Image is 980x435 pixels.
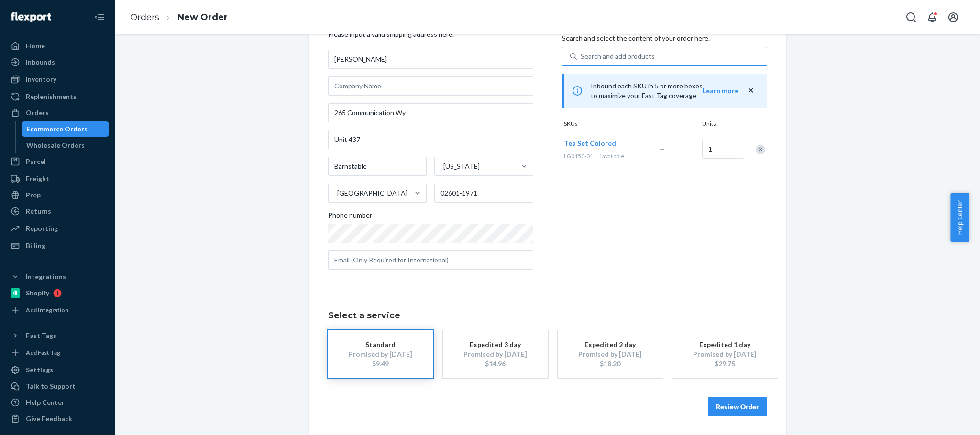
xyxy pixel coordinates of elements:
div: Integrations [26,272,66,282]
div: Remove Item [756,145,765,154]
a: Freight [6,171,109,186]
a: Inbounds [6,54,109,70]
div: Wholesale Orders [26,141,85,150]
div: Fast Tags [26,331,56,340]
a: Replenishments [6,89,109,104]
a: Add Integration [6,304,109,316]
button: Give Feedback [6,411,109,426]
button: Expedited 2 dayPromised by [DATE]$18.20 [558,330,663,378]
a: Wholesale Orders [22,138,110,153]
div: Add Fast Tag [26,348,60,357]
div: Promised by [DATE] [687,349,763,359]
div: $14.96 [457,359,534,369]
a: Home [6,38,109,54]
span: Tea Set Colored [564,139,616,147]
div: $29.75 [687,359,763,369]
div: Replenishments [26,92,77,101]
span: 1 available [599,152,624,160]
button: Learn more [703,86,738,96]
div: Inbound each SKU in 5 or more boxes to maximize your Fast Tag coverage [562,74,767,108]
div: Search and add products [581,52,655,61]
a: Inventory [6,72,109,87]
a: Orders [6,105,109,120]
button: Review Order [708,397,767,416]
div: Inventory [26,75,56,84]
a: Prep [6,187,109,203]
input: Street Address [328,103,533,122]
div: Give Feedback [26,414,72,424]
input: Quantity [702,140,744,159]
a: Billing [6,238,109,253]
div: Orders [26,108,49,118]
span: LG0150-01 [564,152,593,160]
div: Ecommerce Orders [26,124,88,134]
a: Add Fast Tag [6,347,109,359]
div: Promised by [DATE] [572,349,649,359]
div: Billing [26,241,45,250]
div: SKUs [562,120,700,130]
div: Promised by [DATE] [342,349,419,359]
a: Orders [130,12,159,22]
a: Parcel [6,154,109,169]
div: $18.20 [572,359,649,369]
div: Freight [26,174,49,184]
button: Expedited 1 dayPromised by [DATE]$29.75 [672,330,778,378]
button: Integrations [6,269,109,284]
div: Talk to Support [26,381,76,391]
button: Fast Tags [6,328,109,343]
div: Help Center [26,398,65,407]
div: [US_STATE] [443,162,480,171]
a: Settings [6,362,109,378]
a: Shopify [6,285,109,301]
div: Promised by [DATE] [457,349,534,359]
a: Help Center [6,395,109,410]
div: Reporting [26,224,58,233]
div: Settings [26,365,53,375]
input: First & Last Name [328,50,533,69]
span: Phone number [328,210,372,224]
input: [GEOGRAPHIC_DATA] [336,188,337,198]
ol: breadcrumbs [122,3,235,32]
img: Flexport logo [11,12,51,22]
div: Expedited 2 day [572,340,649,349]
button: Open account menu [944,8,963,27]
span: — [659,145,665,153]
div: Inbounds [26,57,55,67]
div: Prep [26,190,41,200]
button: Close Navigation [90,8,109,27]
div: Returns [26,207,51,216]
div: Shopify [26,288,49,298]
button: Tea Set Colored [564,139,616,148]
button: StandardPromised by [DATE]$9.49 [328,330,433,378]
div: Units [700,120,743,130]
input: Street Address 2 (Optional) [328,130,533,149]
input: ZIP Code [434,184,533,203]
div: Parcel [26,157,46,166]
div: Add Integration [26,306,68,314]
div: Expedited 1 day [687,340,763,349]
div: $9.49 [342,359,419,369]
a: Ecommerce Orders [22,121,110,137]
button: Open notifications [923,8,942,27]
button: Open Search Box [902,8,921,27]
div: Home [26,41,45,51]
h1: Select a service [328,311,767,321]
p: Search and select the content of your order here. [562,33,767,43]
a: New Order [177,12,228,22]
button: Help Center [950,193,969,242]
a: Talk to Support [6,379,109,394]
input: Company Name [328,76,533,96]
div: Expedited 3 day [457,340,534,349]
input: Email (Only Required for International) [328,250,533,270]
input: [US_STATE] [442,162,443,171]
a: Returns [6,204,109,219]
div: Standard [342,340,419,349]
a: Reporting [6,221,109,236]
button: Expedited 3 dayPromised by [DATE]$14.96 [443,330,548,378]
input: City [328,157,427,176]
button: close [746,86,756,96]
div: [GEOGRAPHIC_DATA] [337,188,407,198]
